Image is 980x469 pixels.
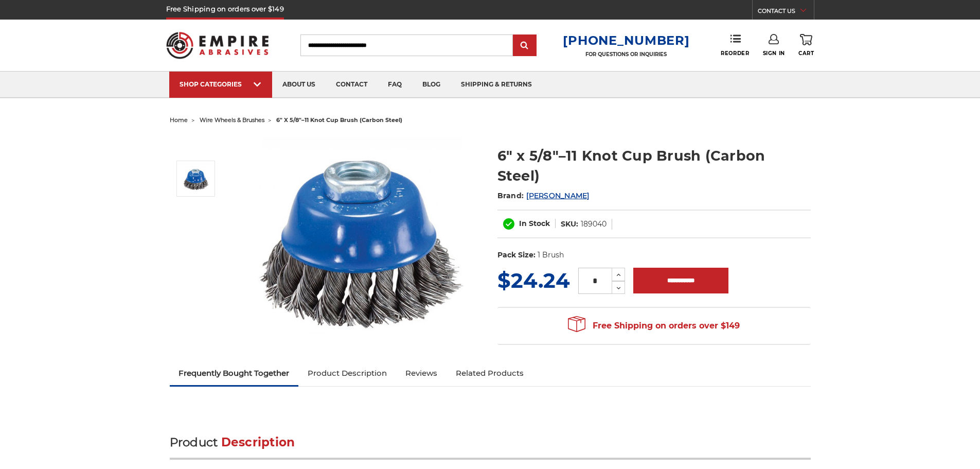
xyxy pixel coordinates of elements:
a: [PHONE_NUMBER] [563,33,689,48]
a: Related Products [447,362,533,385]
p: FOR QUESTIONS OR INQUIRIES [563,51,689,58]
a: Reorder [721,34,749,56]
a: Cart [798,34,814,57]
span: Product [170,435,218,449]
span: Description [221,435,295,449]
span: Cart [798,50,814,57]
dt: Pack Size: [497,250,536,260]
a: home [170,116,188,124]
img: 6″ x 5/8″–11 Knot Cup Brush (Carbon Steel) [183,166,209,192]
a: Reviews [396,362,447,385]
a: wire wheels & brushes [200,116,264,124]
span: Free Shipping on orders over $149 [568,316,740,336]
span: Brand: [497,191,524,200]
a: blog [412,72,451,98]
a: CONTACT US [758,5,814,20]
a: shipping & returns [451,72,542,98]
dd: 1 Brush [538,250,564,260]
a: contact [326,72,378,98]
img: 6″ x 5/8″–11 Knot Cup Brush (Carbon Steel) [258,135,464,340]
img: Empire Abrasives [166,25,269,65]
dd: 189040 [581,219,607,230]
span: In Stock [519,219,550,228]
span: $24.24 [497,268,570,293]
span: Sign In [763,50,785,57]
dt: SKU: [561,219,578,230]
a: Product Description [298,362,396,385]
a: Frequently Bought Together [170,362,299,385]
input: Submit [514,36,535,56]
span: Reorder [721,50,749,57]
h1: 6″ x 5/8″–11 Knot Cup Brush (Carbon Steel) [497,146,811,186]
a: faq [378,72,412,98]
a: about us [272,72,326,98]
span: 6″ x 5/8″–11 knot cup brush (carbon steel) [276,116,402,124]
a: [PERSON_NAME] [526,191,589,200]
div: SHOP CATEGORIES [180,80,262,88]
